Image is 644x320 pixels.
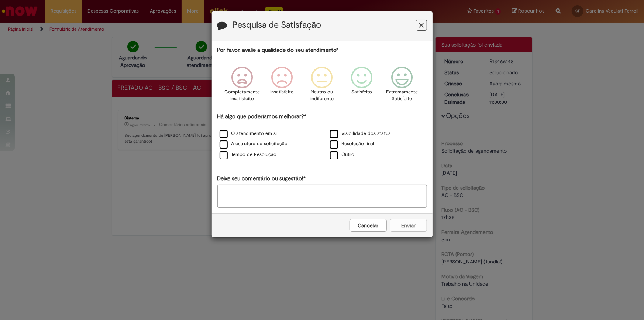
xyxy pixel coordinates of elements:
p: Satisfeito [352,89,372,96]
div: Neutro ou indiferente [303,61,341,112]
label: A estrutura da solicitação [220,140,288,147]
label: O atendimento em si [220,130,277,137]
p: Extremamente Satisfeito [386,89,418,102]
div: Insatisfeito [263,61,301,112]
label: Tempo de Resolução [220,151,277,158]
label: Deixe seu comentário ou sugestão!* [217,175,306,183]
div: Extremamente Satisfeito [383,61,421,112]
label: Pesquisa de Satisfação [233,20,321,30]
label: Resolução final [330,140,375,147]
div: Satisfeito [343,61,381,112]
label: Visibilidade dos status [330,130,391,137]
div: Completamente Insatisfeito [223,61,261,112]
p: Completamente Insatisfeito [224,89,260,102]
p: Insatisfeito [270,89,294,96]
label: Por favor, avalie a qualidade do seu atendimento* [217,46,339,54]
label: Outro [330,151,355,158]
p: Neutro ou indiferente [309,89,335,102]
button: Cancelar [350,219,387,232]
div: Há algo que poderíamos melhorar?* [217,113,427,160]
